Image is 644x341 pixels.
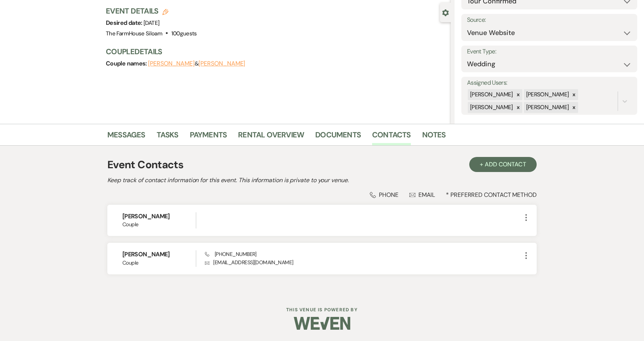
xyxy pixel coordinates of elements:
span: Couple [122,221,196,228]
a: Payments [190,129,227,145]
div: [PERSON_NAME] [468,89,514,100]
h2: Keep track of contact information for this event. This information is private to your venue. [107,176,537,185]
p: [EMAIL_ADDRESS][DOMAIN_NAME] [205,258,522,266]
label: Event Type: [467,46,632,57]
span: Couple [122,259,196,267]
div: [PERSON_NAME] [524,102,570,113]
a: Documents [315,129,361,145]
a: Messages [107,129,145,145]
h1: Event Contacts [107,157,183,173]
span: [DATE] [143,19,159,27]
div: * Preferred Contact Method [107,191,537,199]
h3: Event Details [106,6,197,16]
a: Tasks [157,129,179,145]
a: Notes [422,129,446,145]
button: Close lead details [442,9,449,16]
h6: [PERSON_NAME] [122,212,196,221]
span: [PHONE_NUMBER] [205,251,256,257]
label: Assigned Users: [467,78,632,88]
span: Desired date: [106,19,143,27]
button: [PERSON_NAME] [198,61,245,67]
h6: [PERSON_NAME] [122,250,196,259]
a: Rental Overview [238,129,304,145]
span: The FarmHouse Siloam [106,30,162,37]
button: [PERSON_NAME] [148,61,195,67]
h3: Couple Details [106,46,443,57]
span: 100 guests [171,30,197,37]
div: [PERSON_NAME] [468,102,514,113]
span: Couple names: [106,59,148,67]
button: + Add Contact [469,157,537,172]
div: Email [409,191,435,199]
div: [PERSON_NAME] [524,89,570,100]
span: & [148,60,245,67]
img: Weven Logo [294,310,350,336]
label: Source: [467,15,632,26]
div: Phone [370,191,398,199]
a: Contacts [372,129,411,145]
